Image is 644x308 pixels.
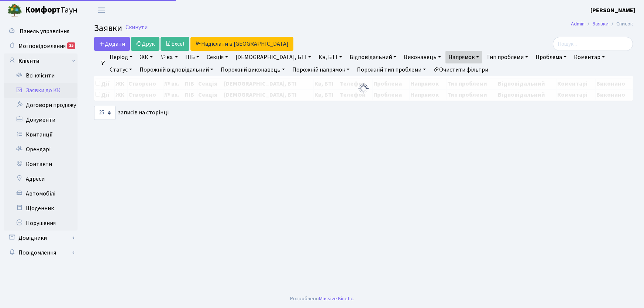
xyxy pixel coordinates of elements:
[20,27,69,35] span: Панель управління
[4,172,78,186] a: Адреси
[316,51,345,63] a: Кв, БТІ
[137,51,156,63] a: ЖК
[430,63,491,76] a: Очистити фільтри
[4,39,78,53] a: Мої повідомлення25
[4,231,78,245] a: Довідники
[4,157,78,172] a: Контакти
[358,83,369,94] img: Обробка...
[592,20,609,28] a: Заявки
[94,37,130,51] a: Додати
[92,4,111,16] button: Переключити навігацію
[445,51,482,63] a: Напрямок
[233,51,314,63] a: [DEMOGRAPHIC_DATA], БТІ
[4,186,78,201] a: Автомобілі
[157,51,181,63] a: № вх.
[533,51,569,63] a: Проблема
[590,6,635,14] b: [PERSON_NAME]
[107,51,135,63] a: Період
[218,63,288,76] a: Порожній виконавець
[67,42,75,49] div: 25
[4,142,78,157] a: Орендарі
[4,53,78,68] a: Клієнти
[204,51,231,63] a: Секція
[560,16,644,32] nav: breadcrumb
[290,295,354,303] div: Розроблено .
[354,63,429,76] a: Порожній тип проблеми
[4,216,78,231] a: Порушення
[289,63,352,76] a: Порожній напрямок
[94,22,122,35] span: Заявки
[99,40,125,48] span: Додати
[25,4,61,16] b: Комфорт
[4,201,78,216] a: Щоденник
[4,68,78,83] a: Всі клієнти
[7,3,22,18] img: logo.png
[319,295,353,302] a: Massive Kinetic
[553,37,633,51] input: Пошук...
[571,20,585,28] a: Admin
[4,113,78,127] a: Документи
[25,4,78,17] span: Таун
[137,63,216,76] a: Порожній відповідальний
[4,245,78,260] a: Повідомлення
[609,20,633,28] li: Список
[4,24,78,39] a: Панель управління
[94,106,116,120] select: записів на сторінці
[347,51,399,63] a: Відповідальний
[107,63,135,76] a: Статус
[4,83,78,98] a: Заявки до КК
[483,51,531,63] a: Тип проблеми
[590,6,635,15] a: [PERSON_NAME]
[18,42,66,50] span: Мої повідомлення
[571,51,608,63] a: Коментар
[125,24,148,31] a: Скинути
[161,37,189,51] a: Excel
[131,37,159,51] a: Друк
[4,98,78,113] a: Договори продажу
[401,51,444,63] a: Виконавець
[4,127,78,142] a: Квитанції
[94,106,169,120] label: записів на сторінці
[182,51,202,63] a: ПІБ
[190,37,293,51] a: Надіслати в [GEOGRAPHIC_DATA]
